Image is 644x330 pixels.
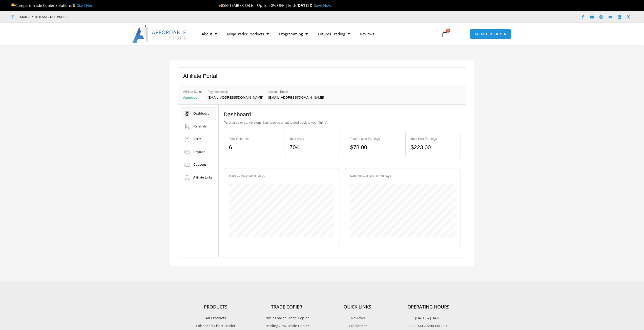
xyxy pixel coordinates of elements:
span: Enhanced Chart Trader [196,323,236,329]
div: Total Visits [289,136,334,142]
span: Dashboard [193,112,210,115]
a: Affiliate Links [181,171,216,184]
p: [EMAIL_ADDRESS][DOMAIN_NAME] [207,96,263,99]
a: Start Here [77,3,94,8]
a: NinjaTrader Products [222,28,274,40]
div: Visits — Daily last 30 days [229,173,335,179]
img: 🍂 [219,4,223,7]
a: All Products [180,315,251,321]
span: $ [411,144,414,150]
span: Account Email [268,89,324,95]
a: Payouts [181,146,216,159]
h2: Affiliate Portal [183,73,217,80]
a: Programming [274,28,313,40]
p: Purchases or conversions that have been attributed back to your link(s). [224,120,461,126]
p: 8:00 AM – 6:00 PM EST [393,323,464,329]
a: Reviews [355,28,379,40]
h4: Products [180,304,251,310]
img: LogoAI | Affordable Indicators – NinjaTrader [132,25,187,43]
a: Enhanced Chart Trader [180,323,251,329]
span: MEMBERS AREA [475,32,506,36]
strong: [DATE] [297,3,314,8]
a: NinjaTrader Trade Copier [251,315,322,321]
h4: Operating Hours [393,304,464,310]
bdi: 78.00 [350,144,367,150]
a: MEMBERS AREA [469,29,512,39]
div: Total Referrals [229,136,274,142]
h2: Dashboard [224,111,461,118]
h4: Trade Copier [251,304,322,310]
a: Coupons [181,158,216,171]
nav: Menu [197,28,435,40]
p: [DATE] – [DATE] [393,315,464,321]
a: Reviews [322,315,393,321]
span: All Products [206,315,226,321]
div: 6 [229,142,274,153]
span: $ [350,144,353,150]
span: Compare Trade Copier Solutions [11,3,94,8]
div: Total Unpaid Earnings [350,136,395,142]
img: 🏆 [11,4,15,7]
span: NinjaTrader Trade Copier [264,315,309,321]
a: 0 [434,27,456,41]
span: Reviews [350,315,365,321]
span: Visits [193,137,201,141]
p: [EMAIL_ADDRESS][DOMAIN_NAME] [268,96,324,99]
a: Save Now [314,3,331,8]
span: Affiliate Status [183,89,203,95]
a: TradingView Trade Copier [251,323,322,329]
span: SEPTEMBER SALE | Up To 50% OFF | Ends [219,3,297,8]
p: Approved [183,96,203,99]
span: Coupons [193,163,206,166]
a: Referrals [181,120,216,133]
span: Disclaimer [348,323,367,329]
img: 🥇 [72,4,76,7]
span: Referrals [193,124,207,128]
h4: Quick Links [322,304,393,310]
bdi: 223.00 [411,144,431,150]
div: Referrals — Daily last 30 days [350,173,456,179]
a: Dashboard [181,107,216,120]
a: About [197,28,222,40]
span: Payment email [207,89,263,95]
div: Total Paid Earnings [411,136,455,142]
a: Visits [181,133,216,146]
div: 704 [289,142,334,153]
span: 0 [446,29,450,33]
a: Futures Trading [313,28,355,40]
span: Affiliate Links [193,175,212,179]
span: Payouts [193,150,205,154]
a: Disclaimer [322,323,393,329]
img: ⌛ [309,4,313,7]
iframe: Customer reviews powered by Trustpilot [75,14,151,19]
span: TradingView Trade Copier [264,323,309,329]
span: Mon - Fri: 8:00 AM – 6:00 PM EST [19,14,68,20]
